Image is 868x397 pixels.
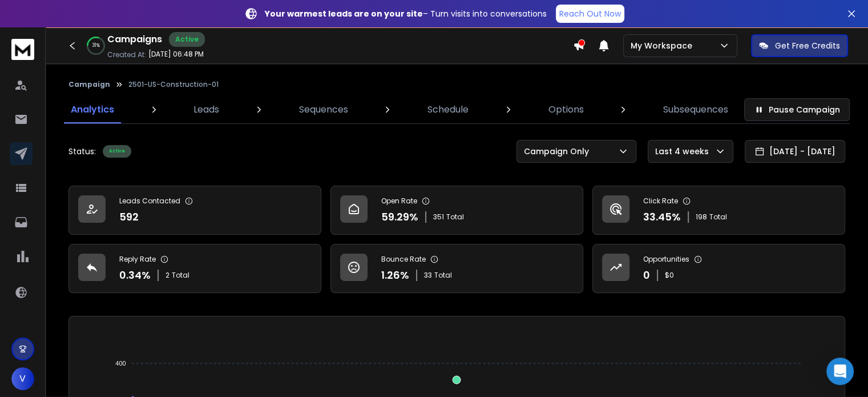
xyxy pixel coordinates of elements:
p: [DATE] 06:48 PM [148,50,204,59]
p: 1.26 % [381,267,409,283]
p: 0 [643,267,650,283]
p: Sequences [299,103,348,117]
p: 59.29 % [381,209,418,225]
a: Opportunities0$0 [592,244,845,293]
a: Bounce Rate1.26%33Total [330,244,583,293]
img: logo [11,39,34,60]
a: Leads [187,96,226,123]
p: Leads Contacted [119,197,180,206]
span: 198 [696,212,707,222]
div: Active [103,145,131,158]
div: Active [169,32,205,47]
p: 0.34 % [119,267,151,283]
button: Pause Campaign [744,98,850,121]
p: 592 [119,209,139,225]
p: 33.45 % [643,209,681,225]
p: Reach Out Now [559,8,621,19]
span: 33 [424,271,432,280]
p: Get Free Credits [775,40,840,51]
span: Total [172,271,189,280]
p: Bounce Rate [381,255,426,264]
a: Options [542,96,591,123]
p: 31 % [92,42,100,49]
p: Last 4 weeks [655,146,713,157]
a: Reach Out Now [556,5,624,23]
p: Open Rate [381,197,417,206]
h1: Campaigns [107,33,162,46]
a: Reply Rate0.34%2Total [68,244,321,293]
span: 351 [433,212,444,222]
p: Click Rate [643,197,678,206]
button: V [11,367,34,390]
tspan: 400 [116,360,126,367]
p: Opportunities [643,255,689,264]
button: [DATE] - [DATE] [745,140,845,163]
a: Open Rate59.29%351Total [330,186,583,235]
a: Leads Contacted592 [68,186,321,235]
div: Open Intercom Messenger [826,358,854,385]
p: Campaign Only [524,146,594,157]
p: – Turn visits into conversations [265,8,547,19]
p: Analytics [71,103,114,117]
p: Options [548,103,584,117]
p: Leads [193,103,219,117]
span: Total [709,212,727,222]
span: 2 [165,271,169,280]
p: Status: [68,146,96,157]
p: Subsequences [663,103,728,117]
a: Click Rate33.45%198Total [592,186,845,235]
span: Total [446,212,464,222]
a: Subsequences [656,96,735,123]
p: Schedule [427,103,469,117]
strong: Your warmest leads are on your site [265,8,423,19]
p: My Workspace [631,40,697,51]
p: Created At: [107,50,146,59]
p: Reply Rate [119,255,156,264]
p: 2501-US-Construction-01 [128,80,219,89]
button: Campaign [68,80,110,89]
a: Analytics [64,96,121,123]
a: Schedule [421,96,475,123]
button: Get Free Credits [751,34,848,57]
span: Total [434,271,452,280]
p: $ 0 [665,271,674,280]
a: Sequences [292,96,355,123]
